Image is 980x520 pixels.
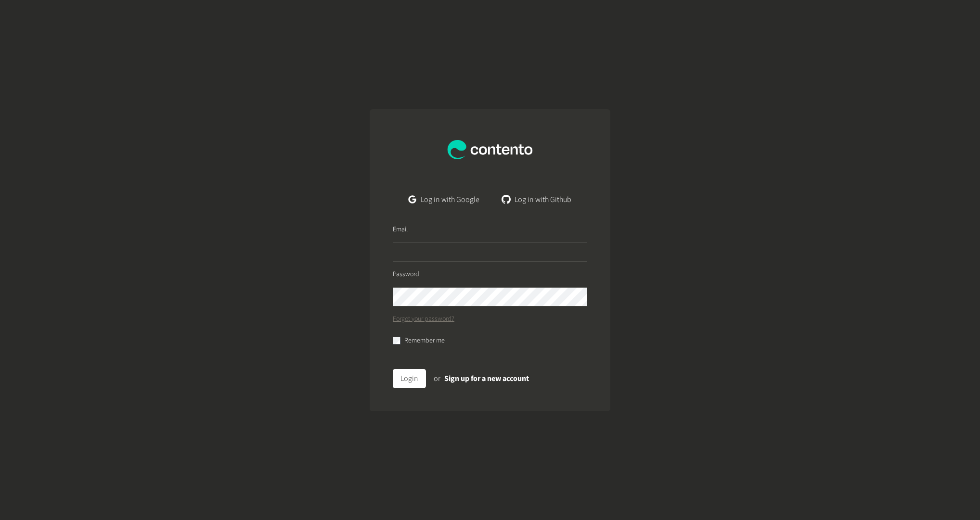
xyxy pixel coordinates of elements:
[444,373,529,384] a: Sign up for a new account
[401,190,487,209] a: Log in with Google
[434,373,440,384] span: or
[404,336,445,346] label: Remember me
[393,314,454,324] a: Forgot your password?
[393,369,426,388] button: Login
[495,190,579,209] a: Log in with Github
[393,269,419,279] label: Password
[393,225,408,235] label: Email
